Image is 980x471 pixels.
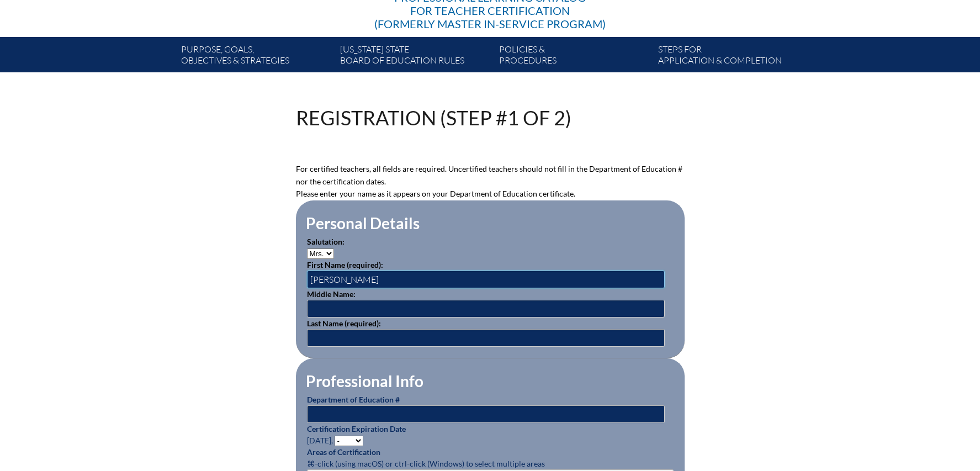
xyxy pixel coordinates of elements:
a: Steps forapplication & completion [654,41,813,72]
label: Certification Expiration Date [307,424,406,433]
a: Purpose, goals,objectives & strategies [177,41,336,72]
a: Policies &Procedures [495,41,654,72]
legend: Personal Details [305,214,421,232]
h1: Registration (Step #1 of 2) [296,108,571,128]
span: for Teacher Certification [410,4,570,17]
p: For certified teachers, all fields are required. Uncertified teachers should not fill in the Depa... [296,163,685,188]
label: Last Name (required): [307,319,381,328]
label: Middle Name: [307,289,356,299]
span: [DATE], [307,436,333,445]
label: Salutation: [307,237,345,246]
label: Areas of Certification [307,447,380,457]
p: Please enter your name as it appears on your Department of Education certificate. [296,188,685,200]
a: [US_STATE] StateBoard of Education rules [336,41,495,72]
label: First Name (required): [307,260,383,269]
label: Department of Education # [307,395,400,404]
select: persons_salutation [307,248,334,259]
legend: Professional Info [305,372,425,390]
